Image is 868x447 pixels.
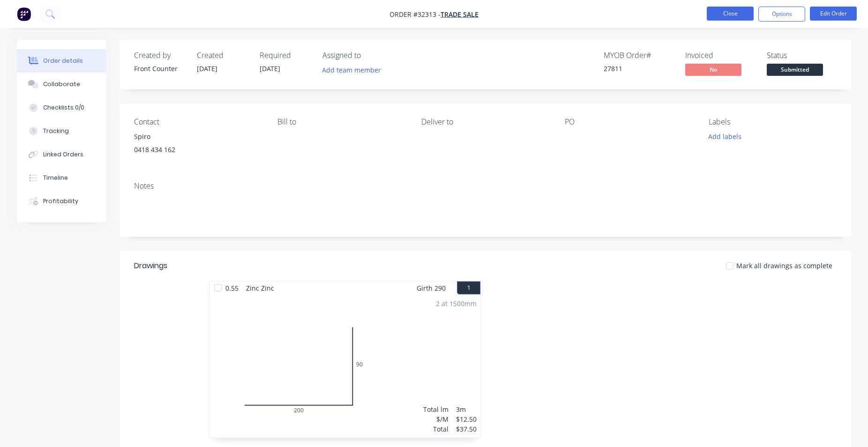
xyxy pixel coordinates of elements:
div: 27811 [604,64,674,73]
span: [DATE] [260,64,280,73]
button: Add team member [317,64,386,76]
div: Deliver to [421,117,550,126]
div: Invoiced [685,51,756,60]
button: Submitted [767,64,823,78]
div: 2 at 1500mm [436,299,477,308]
div: MYOB Order # [604,51,674,60]
div: Profitability [43,197,78,205]
span: Girth 290 [417,281,446,295]
button: Add team member [322,64,386,76]
button: Options [758,7,805,22]
div: 3m [456,404,477,414]
div: Linked Orders [43,150,83,159]
span: No [685,64,741,75]
div: Checklists 0/0 [43,103,84,112]
div: Total [423,424,449,434]
div: $12.50 [456,414,477,424]
div: Spiro0418 434 162 [134,130,262,160]
div: Drawings [134,260,167,271]
span: Zinc Zinc [242,281,278,295]
button: Collaborate [17,73,106,96]
div: Bill to [277,117,406,126]
button: Timeline [17,166,106,190]
div: Front Counter [134,64,186,73]
span: Submitted [767,64,823,75]
div: Created [197,51,248,60]
div: $/M [423,414,449,424]
div: PO [565,117,693,126]
button: Order details [17,49,106,73]
div: Status [767,51,837,60]
div: 0200902 at 1500mmTotal lm$/MTotal3m$12.50$37.50 [210,295,480,438]
div: Created by [134,51,186,60]
div: Total lm [423,404,449,414]
div: Notes [134,182,837,191]
div: 0418 434 162 [134,143,262,156]
div: Assigned to [322,51,416,60]
button: Tracking [17,119,106,143]
span: Order #32313 - [389,10,441,19]
button: Add labels [703,130,746,143]
button: Edit Order [810,7,857,21]
img: Factory [17,7,31,21]
div: Labels [709,117,837,126]
div: Order details [43,57,83,65]
span: 0.55 [222,281,242,295]
button: 1 [457,281,480,294]
button: Checklists 0/0 [17,96,106,119]
span: Mark all drawings as complete [736,261,832,271]
button: Profitability [17,190,106,213]
div: Timeline [43,174,68,182]
div: Required [260,51,311,60]
div: Tracking [43,127,69,135]
a: TRADE SALE [441,10,479,19]
div: Contact [134,117,262,126]
div: Spiro [134,130,262,143]
div: Collaborate [43,80,80,88]
div: $37.50 [456,424,477,434]
button: Linked Orders [17,143,106,166]
button: Close [707,7,754,21]
span: [DATE] [197,64,217,73]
